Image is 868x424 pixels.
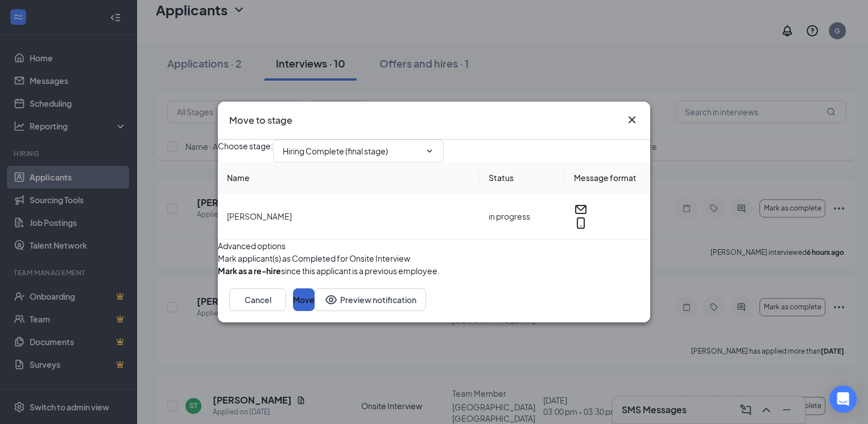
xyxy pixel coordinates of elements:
[218,162,480,194] th: Name
[218,252,410,265] span: Mark applicant(s) as Completed for Onsite Interview
[829,385,857,413] div: Open Intercom Messenger
[625,113,639,127] svg: Cross
[218,140,273,162] span: Choose stage :
[480,194,565,240] td: in progress
[324,293,338,307] svg: Eye
[574,203,588,216] svg: Email
[218,240,650,252] div: Advanced options
[293,288,315,311] button: Move
[229,113,292,128] h3: Move to stage
[227,211,292,221] span: [PERSON_NAME]
[565,162,650,194] th: Message format
[480,162,565,194] th: Status
[315,288,426,311] button: Preview notificationEye
[625,113,639,127] button: Close
[218,266,281,276] b: Mark as a re-hire
[229,288,286,311] button: Cancel
[425,146,434,156] svg: ChevronDown
[574,216,588,230] svg: MobileSms
[218,265,440,277] div: since this applicant is a previous employee.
